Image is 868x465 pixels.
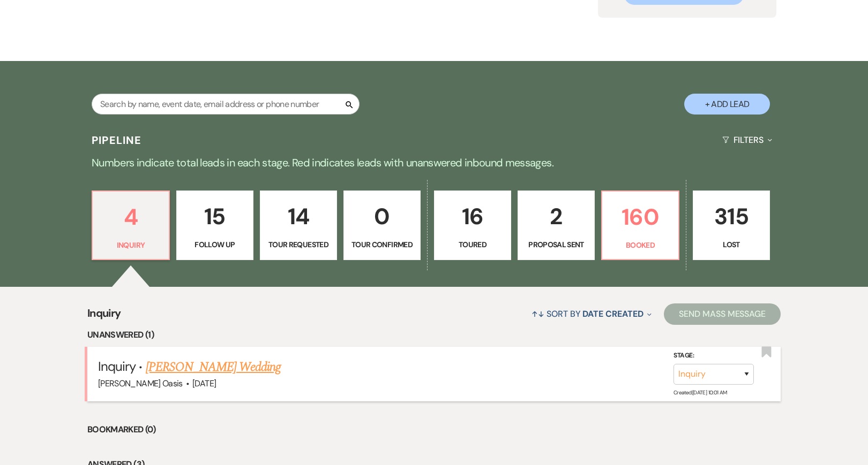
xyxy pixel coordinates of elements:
[609,239,672,251] p: Booked
[700,199,763,234] p: 315
[527,300,656,328] button: Sort By Date Created
[87,328,781,342] li: Unanswered (1)
[350,239,414,250] p: Tour Confirmed
[146,357,281,377] a: [PERSON_NAME] Wedding
[260,190,337,260] a: 14Tour Requested
[92,190,170,260] a: 4Inquiry
[92,133,142,148] h3: Pipeline
[434,190,511,260] a: 16Toured
[684,94,770,115] button: + Add Lead
[98,378,183,389] span: [PERSON_NAME] Oasis
[601,190,679,260] a: 160Booked
[87,305,121,328] span: Inquiry
[350,199,414,234] p: 0
[267,199,330,234] p: 14
[609,199,672,235] p: 160
[582,308,643,319] span: Date Created
[92,94,360,115] input: Search by name, event date, email address or phone number
[98,358,136,375] span: Inquiry
[192,378,216,389] span: [DATE]
[441,199,504,234] p: 16
[48,154,820,171] p: Numbers indicate total leads in each stage. Red indicates leads with unanswered inbound messages.
[718,126,776,154] button: Filters
[87,423,781,437] li: Bookmarked (0)
[664,303,781,325] button: Send Mass Message
[525,199,588,234] p: 2
[99,239,162,251] p: Inquiry
[674,388,727,395] span: Created: [DATE] 10:01 AM
[176,190,253,260] a: 15Follow Up
[525,239,588,250] p: Proposal Sent
[518,190,595,260] a: 2Proposal Sent
[267,239,330,250] p: Tour Requested
[674,350,754,362] label: Stage:
[441,239,504,250] p: Toured
[343,190,421,260] a: 0Tour Confirmed
[99,199,162,235] p: 4
[183,239,246,250] p: Follow Up
[532,308,544,319] span: ↑↓
[183,199,246,234] p: 15
[693,190,770,260] a: 315Lost
[700,239,763,250] p: Lost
